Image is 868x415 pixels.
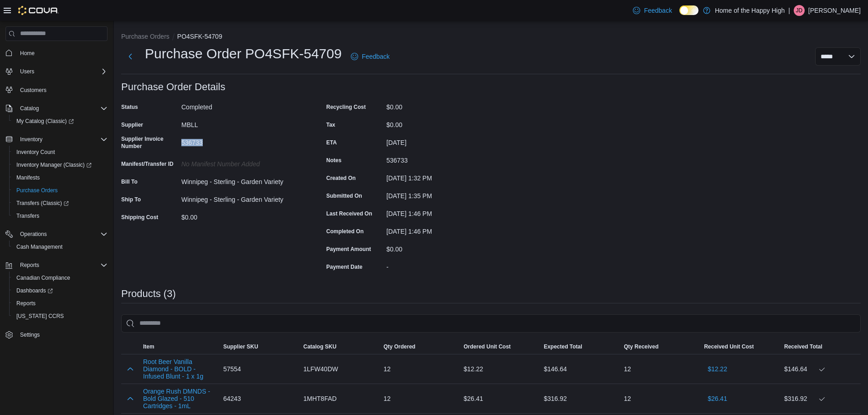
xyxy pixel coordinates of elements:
[303,364,338,374] span: 1LFW40DW
[13,116,77,127] a: My Catalog (Classic)
[13,172,108,183] span: Manifests
[326,246,371,253] label: Payment Amount
[326,139,337,146] label: ETA
[13,298,39,309] a: Reports
[13,172,43,183] a: Manifests
[16,212,39,220] span: Transfers
[386,189,508,200] div: [DATE] 1:35 PM
[794,5,805,16] div: Joe Di Biase
[121,160,174,168] label: Manifest/Transfer ID
[2,65,111,78] button: Users
[16,66,38,77] button: Users
[9,297,111,310] button: Reports
[16,149,55,156] span: Inventory Count
[9,146,111,159] button: Inventory Count
[781,339,861,354] button: Received Total
[2,102,111,115] button: Catalog
[386,100,508,111] div: $0.00
[9,272,111,284] button: Canadian Compliance
[386,153,508,164] div: 536733
[9,184,111,197] button: Purchase Orders
[16,260,108,271] span: Reports
[121,288,176,299] h3: Products (3)
[181,100,303,111] div: Completed
[177,33,222,40] button: PO4SFK-54709
[143,388,216,410] button: Orange Rush DMNDS - Bold Glazed - 510 Cartridges - 1mL
[620,360,700,378] div: 12
[326,210,372,217] label: Last Received On
[460,389,540,408] div: $26.41
[16,287,53,294] span: Dashboards
[326,263,362,271] label: Payment Date
[5,43,108,365] nav: Complex example
[20,261,39,269] span: Reports
[13,147,108,158] span: Inventory Count
[540,339,620,354] button: Expected Total
[13,272,108,283] span: Canadian Compliance
[143,358,216,380] button: Root Beer Vanilla Diamond - BOLD - Infused Blunt - 1 x 1g
[181,135,303,146] div: 536733
[464,343,511,350] span: Ordered Unit Cost
[181,174,303,185] div: Winnipeg - Sterling - Garden Variety
[16,329,43,340] a: Settings
[326,192,362,200] label: Submitted On
[620,339,700,354] button: Qty Received
[540,360,620,378] div: $146.64
[13,298,108,309] span: Reports
[679,5,699,15] input: Dark Mode
[143,343,154,350] span: Item
[16,103,108,114] span: Catalog
[16,161,92,169] span: Inventory Manager (Classic)
[223,364,241,374] span: 57554
[9,159,111,171] a: Inventory Manager (Classic)
[16,66,108,77] span: Users
[223,343,258,350] span: Supplier SKU
[13,116,108,127] span: My Catalog (Classic)
[644,6,672,15] span: Feedback
[708,394,727,403] span: $26.41
[20,231,47,238] span: Operations
[796,5,803,16] span: JD
[386,242,508,253] div: $0.00
[16,313,64,320] span: [US_STATE] CCRS
[460,339,540,354] button: Ordered Unit Cost
[121,196,141,203] label: Ship To
[303,343,337,350] span: Catalog SKU
[13,272,74,283] a: Canadian Compliance
[20,50,35,57] span: Home
[386,260,508,271] div: -
[715,5,785,16] p: Home of the Happy High
[300,339,380,354] button: Catalog SKU
[20,68,34,75] span: Users
[16,134,46,145] button: Inventory
[16,243,62,251] span: Cash Management
[20,87,46,94] span: Customers
[460,360,540,378] div: $12.22
[13,185,62,196] a: Purchase Orders
[181,157,303,168] div: No Manifest Number added
[139,339,220,354] button: Item
[13,241,66,252] a: Cash Management
[544,343,582,350] span: Expected Total
[629,1,675,20] a: Feedback
[16,229,108,240] span: Operations
[13,185,108,196] span: Purchase Orders
[386,135,508,146] div: [DATE]
[13,147,59,158] a: Inventory Count
[624,343,658,350] span: Qty Received
[121,135,178,150] label: Supplier Invoice Number
[121,178,138,185] label: Bill To
[788,5,790,16] p: |
[20,136,42,143] span: Inventory
[13,198,108,209] span: Transfers (Classic)
[9,197,111,210] a: Transfers (Classic)
[16,300,36,307] span: Reports
[808,5,861,16] p: [PERSON_NAME]
[16,174,40,181] span: Manifests
[16,187,58,194] span: Purchase Orders
[16,260,43,271] button: Reports
[386,206,508,217] div: [DATE] 1:46 PM
[540,389,620,408] div: $316.92
[13,285,56,296] a: Dashboards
